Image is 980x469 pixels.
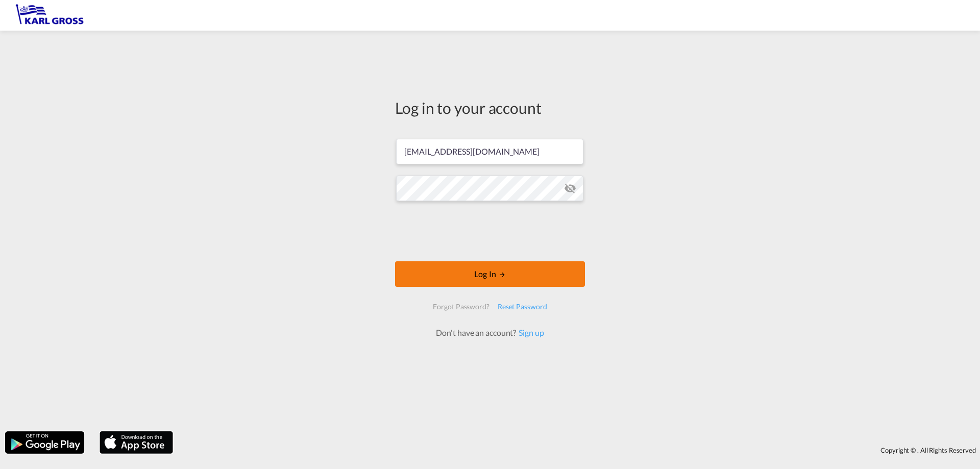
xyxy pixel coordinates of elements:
a: Sign up [516,328,544,337]
button: LOGIN [395,261,585,287]
div: Copyright © . All Rights Reserved [178,441,980,459]
iframe: reCAPTCHA [412,211,568,251]
div: Reset Password [494,298,551,316]
div: Forgot Password? [429,298,493,316]
img: apple.png [99,430,174,455]
div: Log in to your account [395,97,585,118]
img: 3269c73066d711f095e541db4db89301.png [15,4,84,27]
md-icon: icon-eye-off [564,182,576,194]
input: Enter email/phone number [396,139,583,164]
img: google.png [4,430,85,455]
div: Don't have an account? [425,327,555,338]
